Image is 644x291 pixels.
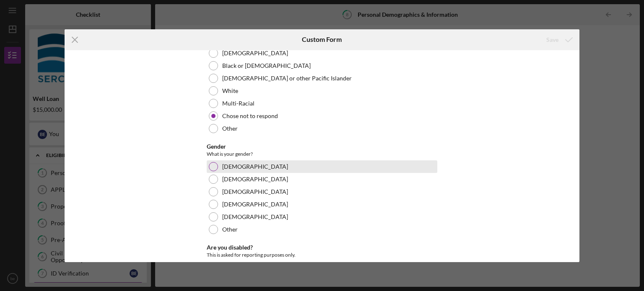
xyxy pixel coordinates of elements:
div: Gender [207,143,437,150]
label: [DEMOGRAPHIC_DATA] [222,214,288,220]
div: What is your gender? [207,150,437,158]
label: [DEMOGRAPHIC_DATA] [222,176,288,183]
div: Are you disabled? [207,244,437,251]
div: Save [546,31,558,48]
label: Other [222,226,238,233]
label: Other [222,125,238,132]
label: [DEMOGRAPHIC_DATA] [222,50,288,57]
button: Save [538,31,579,48]
label: Multi-Racial [222,100,254,107]
label: Black or [DEMOGRAPHIC_DATA] [222,62,311,69]
h6: Custom Form [302,36,342,43]
div: This is asked for reporting purposes only. [207,251,437,259]
label: Chose not to respond [222,113,278,119]
label: [DEMOGRAPHIC_DATA] [222,201,288,208]
label: [DEMOGRAPHIC_DATA] [222,163,288,170]
label: [DEMOGRAPHIC_DATA] or other Pacific Islander [222,75,352,82]
label: [DEMOGRAPHIC_DATA] [222,188,288,195]
label: White [222,88,238,94]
